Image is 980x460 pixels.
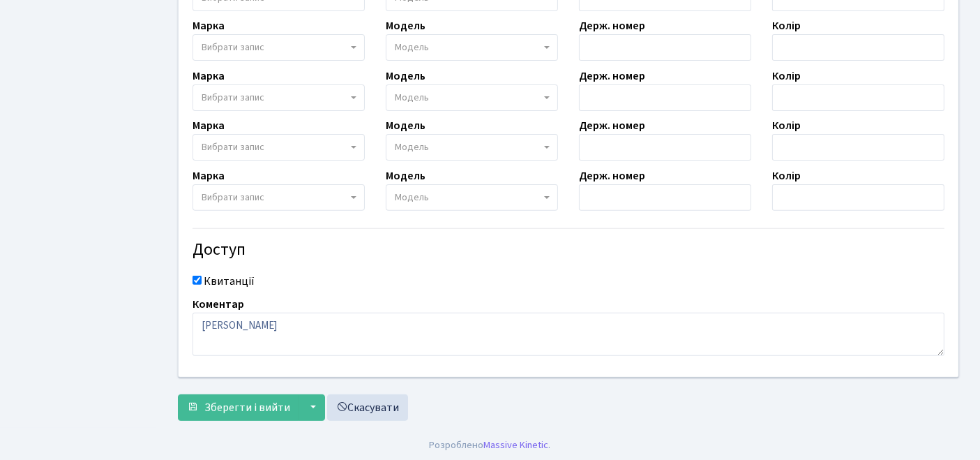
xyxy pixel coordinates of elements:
[193,17,225,34] label: Марка
[193,168,225,184] label: Марка
[579,68,645,84] label: Держ. номер
[430,438,551,453] div: Розроблено .
[327,394,408,421] a: Скасувати
[202,40,264,54] span: Вибрати запис
[178,394,299,421] button: Зберегти і вийти
[202,191,264,205] span: Вибрати запис
[772,68,801,84] label: Колір
[772,17,801,34] label: Колір
[772,117,801,134] label: Колір
[395,140,429,154] span: Модель
[386,68,425,84] label: Модель
[193,240,944,260] h4: Доступ
[395,191,429,205] span: Модель
[484,438,549,452] a: Massive Kinetic
[579,117,645,134] label: Держ. номер
[193,117,225,134] label: Марка
[386,168,425,184] label: Модель
[202,140,264,154] span: Вибрати запис
[386,17,425,34] label: Модель
[202,91,264,105] span: Вибрати запис
[579,17,645,34] label: Держ. номер
[395,40,429,54] span: Модель
[395,91,429,105] span: Модель
[772,168,801,184] label: Колір
[204,273,255,290] label: Квитанції
[579,168,645,184] label: Держ. номер
[193,68,225,84] label: Марка
[386,117,425,134] label: Модель
[204,400,290,415] span: Зберегти і вийти
[193,296,244,313] label: Коментар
